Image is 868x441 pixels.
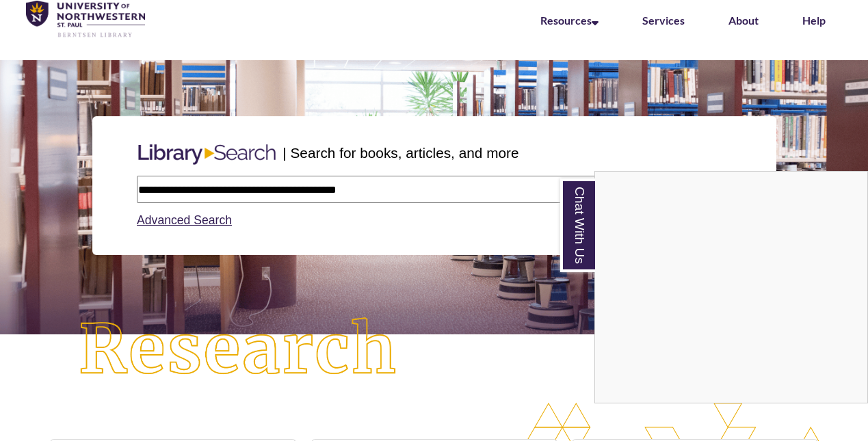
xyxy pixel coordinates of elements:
[26,1,145,38] img: UNWSP Library Logo
[560,178,595,272] a: Chat With Us
[540,14,599,27] a: Resources
[595,172,867,403] iframe: Chat Widget
[802,14,826,27] a: Help
[728,14,759,27] a: About
[594,171,868,403] div: Chat With Us
[642,14,685,27] a: Services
